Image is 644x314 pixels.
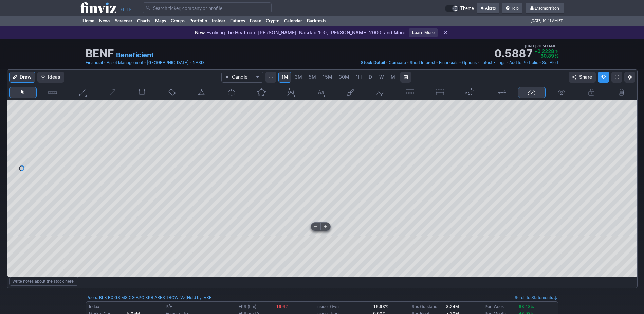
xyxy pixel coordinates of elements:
[502,3,522,14] a: Help
[389,59,406,66] a: Compare
[494,48,533,59] strong: 0.5887
[531,16,563,26] span: [DATE] 10:41 AM ET
[113,16,135,26] a: Screener
[121,294,128,301] a: MS
[195,29,405,36] p: Evolving the Heatmap: [PERSON_NAME], Nasdaq 100, [PERSON_NAME] 2000, and More
[379,74,384,80] span: W
[135,16,153,26] a: Charts
[361,60,385,65] span: Stock Detail
[86,48,114,59] h1: BENF
[535,5,559,11] span: Lraemorrison
[518,87,546,98] button: Drawings Autosave: On
[20,74,32,81] span: Draw
[460,5,474,12] span: Theme
[228,16,247,26] a: Futures
[539,59,541,66] span: •
[98,87,126,98] button: Arrow
[477,3,499,14] a: Alerts
[321,223,330,231] button: Zoom in
[277,87,305,98] button: XABCD
[127,304,129,309] small: -
[555,53,558,59] span: %
[204,294,211,301] a: VXF
[232,74,253,81] span: Candle
[339,74,349,80] span: 30M
[247,16,263,26] a: Forex
[569,72,596,83] button: Share
[515,295,558,300] a: Scroll to Statements
[48,74,60,81] span: Ideas
[409,28,438,37] a: Learn More
[509,59,538,66] a: Add to Portfolio
[187,295,202,300] a: Held by
[506,59,509,66] span: •
[9,72,35,83] button: Draw
[278,72,291,83] a: 1M
[86,294,186,301] div: :
[607,87,635,98] button: Remove all autosaved drawings
[263,16,282,26] a: Crypto
[410,59,435,66] a: Short Interest
[80,16,97,26] a: Home
[439,59,458,66] a: Financials
[88,303,126,310] td: Index
[462,59,477,66] a: Options
[536,43,538,49] span: •
[577,87,605,98] button: Lock drawings
[129,294,135,301] a: CG
[323,74,332,80] span: 15M
[195,30,206,35] span: New:
[108,294,113,301] a: BX
[525,43,558,49] span: [DATE] 10:41AM ET
[107,59,143,66] a: Asset Management
[9,87,37,98] button: Mouse
[445,5,474,12] a: Theme
[69,87,96,98] button: Line
[37,72,64,83] button: Ideas
[367,87,394,98] button: Elliott waves
[534,48,554,54] span: +0.2228
[218,87,245,98] button: Ellipse
[356,74,362,80] span: 1H
[361,59,385,66] a: Stock Detail
[237,303,273,310] td: EPS (ttm)
[376,72,387,83] a: W
[369,74,372,80] span: D
[519,304,534,309] span: 68.18%
[407,59,409,66] span: •
[548,87,575,98] button: Hide drawings
[86,295,97,300] a: Peers
[104,59,106,66] span: •
[336,72,352,83] a: 30M
[200,304,202,309] b: -
[295,74,302,80] span: 3M
[39,87,67,98] button: Measure
[282,16,305,26] a: Calendar
[189,59,192,66] span: •
[483,303,517,310] td: Perf Week
[386,59,388,66] span: •
[145,294,153,301] a: KKR
[179,294,186,301] a: IVZ
[353,72,365,83] a: 1H
[426,87,454,98] button: Position
[209,16,228,26] a: Insider
[128,87,156,98] button: Rectangle
[247,87,275,98] button: Polygon
[147,59,189,66] a: [GEOGRAPHIC_DATA]
[305,16,329,26] a: Backtests
[153,16,168,26] a: Maps
[598,72,609,83] button: Explore new features
[319,72,335,83] a: 15M
[480,60,505,65] span: Latest Filings
[387,72,398,83] a: M
[459,59,461,66] span: •
[144,59,146,66] span: •
[391,74,395,80] span: M
[86,59,103,66] a: Financial
[265,72,276,83] button: Interval
[164,303,198,310] td: P/E
[143,2,272,13] input: Search
[456,87,484,98] button: Anchored VWAP
[306,72,319,83] a: 5M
